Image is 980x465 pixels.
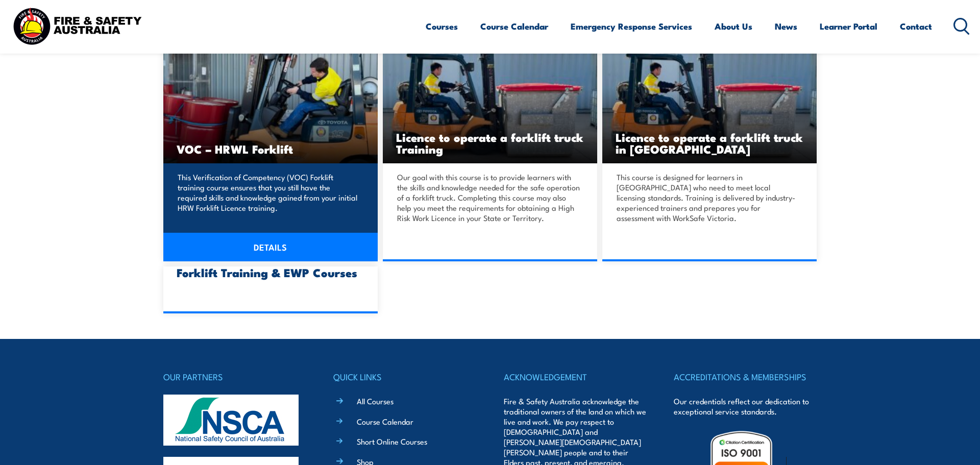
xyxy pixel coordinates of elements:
a: Course Calendar [480,13,548,40]
a: Course Calendar [357,416,413,427]
h4: QUICK LINKS [333,370,476,384]
p: This course is designed for learners in [GEOGRAPHIC_DATA] who need to meet local licensing standa... [617,172,799,223]
a: Licence to operate a forklift truck in [GEOGRAPHIC_DATA] [602,43,817,163]
p: Our credentials reflect our dedication to exceptional service standards. [674,396,817,417]
a: DETAILS [163,233,378,261]
h4: ACCREDITATIONS & MEMBERSHIPS [674,370,817,384]
img: VOC – HRWL Forklift [163,43,378,163]
a: Courses [426,13,458,40]
p: This Verification of Competency (VOC) Forklift training course ensures that you still have the re... [178,172,360,213]
img: Licence to operate a forklift truck Training [602,43,817,163]
h3: Licence to operate a forklift truck in [GEOGRAPHIC_DATA] [616,131,803,155]
a: Learner Portal [820,13,877,40]
h4: ACKNOWLEDGEMENT [504,370,647,384]
a: About Us [715,13,752,40]
h3: VOC – HRWL Forklift [177,143,364,155]
h4: OUR PARTNERS [163,370,306,384]
a: Contact [900,13,932,40]
h3: Forklift Training & EWP Courses [177,266,364,278]
a: News [775,13,797,40]
img: nsca-logo-footer [163,395,299,446]
img: Licence to operate a forklift truck Training [383,43,597,163]
h3: Licence to operate a forklift truck Training [396,131,584,155]
a: Emergency Response Services [571,13,692,40]
a: All Courses [357,396,394,406]
p: Our goal with this course is to provide learners with the skills and knowledge needed for the saf... [397,172,580,223]
a: Short Online Courses [357,436,427,447]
